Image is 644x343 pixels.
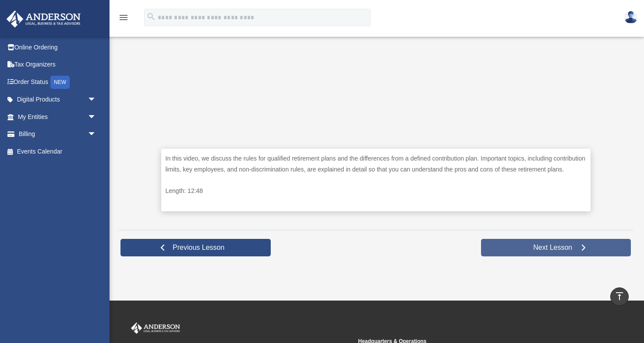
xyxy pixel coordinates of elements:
[166,243,231,252] span: Previous Lesson
[624,11,637,24] img: User Pic
[6,108,110,126] a: My Entitiesarrow_drop_down
[129,322,182,334] img: Anderson Advisors Platinum Portal
[50,76,70,89] div: NEW
[6,73,110,91] a: Order StatusNEW
[610,287,629,306] a: vertical_align_top
[6,38,110,56] a: Online Ordering
[146,12,156,21] i: search
[88,91,105,109] span: arrow_drop_down
[4,10,83,28] img: Anderson Advisors Platinum Portal
[6,126,110,143] a: Billingarrow_drop_down
[6,143,110,160] a: Events Calendar
[88,108,105,126] span: arrow_drop_down
[6,91,110,108] a: Digital Productsarrow_drop_down
[614,291,625,301] i: vertical_align_top
[88,126,105,143] span: arrow_drop_down
[118,15,129,23] a: menu
[481,239,631,256] a: Next Lesson
[120,239,271,256] a: Previous Lesson
[6,56,110,73] a: Tax Organizers
[166,153,586,175] p: In this video, we discuss the rules for qualified retirement plans and the differences from a def...
[526,243,579,252] span: Next Lesson
[166,185,586,196] p: Length: 12:48
[118,12,129,23] i: menu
